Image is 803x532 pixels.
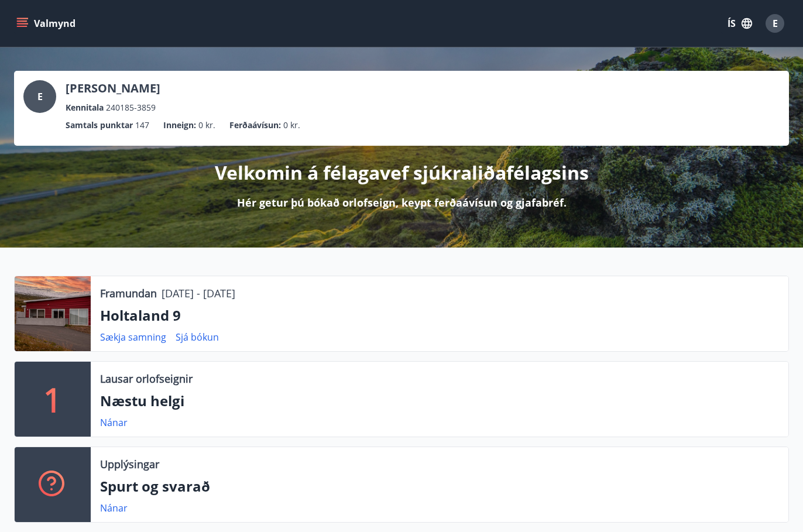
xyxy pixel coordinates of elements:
[100,286,157,301] p: Framundan
[773,17,778,30] span: E
[100,416,128,429] a: Nánar
[761,9,789,37] button: E
[283,119,300,132] span: 0 kr.
[100,457,159,472] p: Upplýsingar
[37,90,43,103] span: E
[66,80,160,97] p: [PERSON_NAME]
[100,371,193,386] p: Lausar orlofseignir
[100,391,779,411] p: Næstu helgi
[162,286,235,301] p: [DATE] - [DATE]
[100,306,779,325] p: Holtaland 9
[229,119,281,132] p: Ferðaávísun :
[14,13,80,34] button: menu
[163,119,196,132] p: Inneign :
[43,377,62,421] p: 1
[66,119,133,132] p: Samtals punktar
[721,13,759,34] button: ÍS
[106,101,156,114] span: 240185-3859
[100,502,128,514] a: Nánar
[100,476,779,496] p: Spurt og svarað
[237,195,567,210] p: Hér getur þú bókað orlofseign, keypt ferðaávísun og gjafabréf.
[66,101,104,114] p: Kennitala
[135,119,149,132] span: 147
[215,160,589,186] p: Velkomin á félagavef sjúkraliðafélagsins
[176,331,219,344] a: Sjá bókun
[100,331,166,344] a: Sækja samning
[198,119,215,132] span: 0 kr.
